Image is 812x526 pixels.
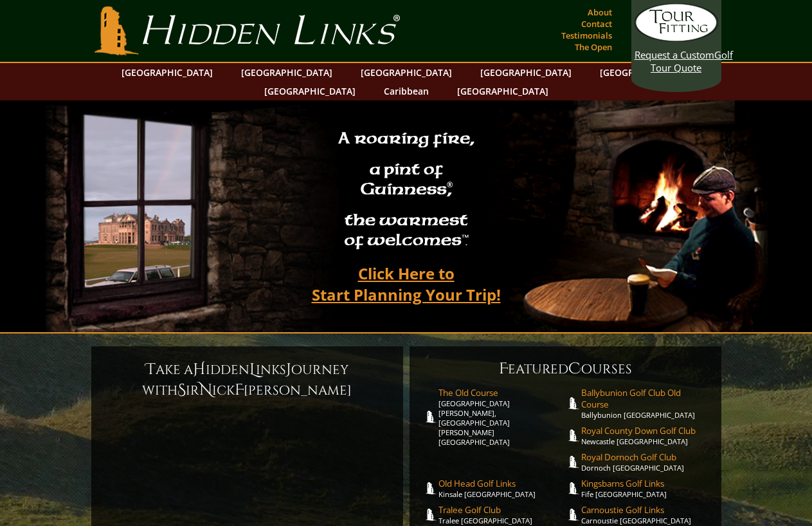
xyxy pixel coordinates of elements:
[235,380,244,400] span: F
[581,425,708,437] span: Royal County Down Golf Club
[635,3,718,74] a: Request a CustomGolf Tour Quote
[286,359,291,380] span: J
[581,504,708,516] span: Carnoustie Golf Links
[499,359,508,379] span: F
[330,123,483,258] h2: A roaring fire, a pint of Guinness , the warmest of welcomes™.
[199,380,212,400] span: N
[581,387,708,420] a: Ballybunion Golf Club Old CourseBallybunion [GEOGRAPHIC_DATA]
[438,504,566,516] span: Tralee Golf Club
[581,451,708,463] span: Royal Dornoch Golf Club
[104,359,390,400] h6: ake a idden inks ourney with ir ick [PERSON_NAME]
[578,15,615,33] a: Contact
[438,387,566,399] span: The Old Course
[581,478,708,499] a: Kingsbarns Golf LinksFife [GEOGRAPHIC_DATA]
[193,359,206,380] span: H
[581,451,708,473] a: Royal Dornoch Golf ClubDornoch [GEOGRAPHIC_DATA]
[584,3,615,21] a: About
[235,63,339,82] a: [GEOGRAPHIC_DATA]
[438,387,566,447] a: The Old Course[GEOGRAPHIC_DATA][PERSON_NAME], [GEOGRAPHIC_DATA][PERSON_NAME] [GEOGRAPHIC_DATA]
[249,359,256,380] span: L
[581,425,708,446] a: Royal County Down Golf ClubNewcastle [GEOGRAPHIC_DATA]
[354,63,458,82] a: [GEOGRAPHIC_DATA]
[581,478,708,489] span: Kingsbarns Golf Links
[635,48,714,61] span: Request a Custom
[258,82,362,100] a: [GEOGRAPHIC_DATA]
[115,63,219,82] a: [GEOGRAPHIC_DATA]
[593,63,698,82] a: [GEOGRAPHIC_DATA]
[438,504,566,525] a: Tralee Golf ClubTralee [GEOGRAPHIC_DATA]
[451,82,555,100] a: [GEOGRAPHIC_DATA]
[581,504,708,525] a: Carnoustie Golf LinksCarnoustie [GEOGRAPHIC_DATA]
[177,380,186,400] span: S
[422,359,708,379] h6: eatured ourses
[299,258,514,310] a: Click Here toStart Planning Your Trip!
[558,26,615,44] a: Testimonials
[377,82,435,100] a: Caribbean
[568,359,581,379] span: C
[572,38,615,56] a: The Open
[581,387,708,410] span: Ballybunion Golf Club Old Course
[146,359,156,380] span: T
[474,63,578,82] a: [GEOGRAPHIC_DATA]
[438,478,566,499] a: Old Head Golf LinksKinsale [GEOGRAPHIC_DATA]
[438,478,566,489] span: Old Head Golf Links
